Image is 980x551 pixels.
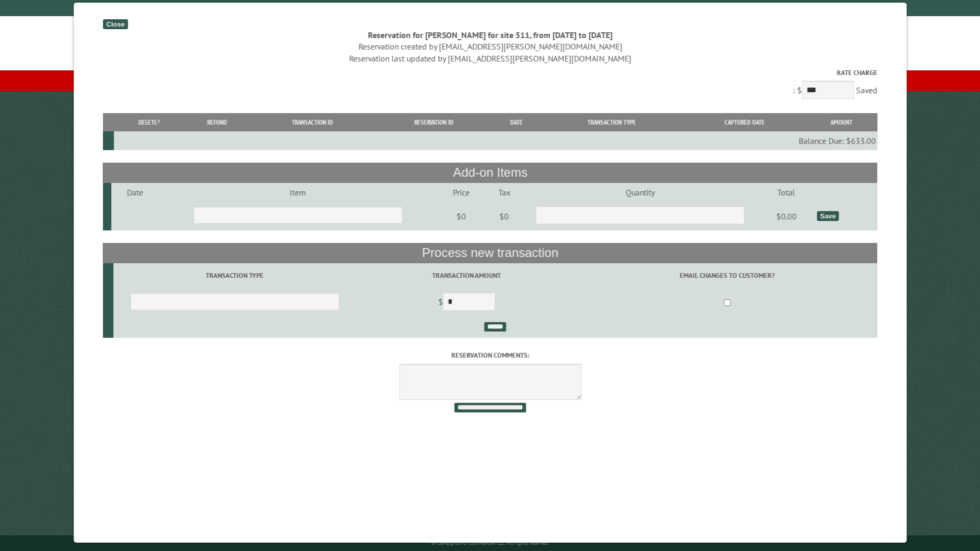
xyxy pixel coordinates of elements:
div: Reservation for [PERSON_NAME] for site 511, from [DATE] to [DATE] [103,29,877,41]
td: Total [757,183,815,202]
label: Rate Charge [103,68,877,78]
td: Tax [485,183,523,202]
td: $ [356,288,577,317]
td: Balance Due: $633.00 [114,131,877,150]
td: Quantity [523,183,757,202]
th: Add-on Items [103,163,877,182]
th: Date [493,113,539,131]
td: Price [437,183,486,202]
small: © Campground Commander LLC. All rights reserved. [431,540,549,546]
td: $0.00 [757,202,815,231]
th: Reservation ID [374,113,493,131]
label: Reservation comments: [103,350,877,360]
th: Transaction ID [250,113,374,131]
td: $0 [437,202,486,231]
th: Process new transaction [103,243,877,263]
label: Transaction Amount [358,271,575,280]
td: Item [159,183,437,202]
th: Transaction Type [539,113,684,131]
td: Date [111,183,159,202]
div: Reservation last updated by [EMAIL_ADDRESS][PERSON_NAME][DOMAIN_NAME] [103,53,877,64]
td: $0 [485,202,523,231]
th: Amount [806,113,877,131]
span: Saved [856,85,877,95]
div: Close [103,19,127,29]
th: Delete? [114,113,184,131]
div: : $ [103,68,877,102]
label: Transaction Type [115,271,355,280]
div: Reservation created by [EMAIL_ADDRESS][PERSON_NAME][DOMAIN_NAME] [103,41,877,52]
th: Captured Date [684,113,806,131]
div: Save [817,211,839,221]
th: Refund [184,113,250,131]
label: Email changes to customer? [578,271,876,280]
